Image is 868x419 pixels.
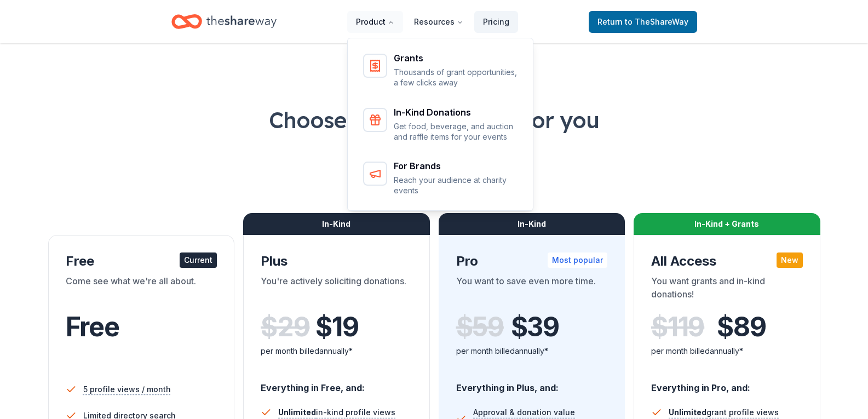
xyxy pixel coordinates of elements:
div: In-Kind [439,213,625,235]
div: In-Kind [243,213,430,235]
span: in-kind profile views [278,407,395,417]
button: Resources [405,11,472,33]
div: Everything in Pro, and: [651,372,803,395]
nav: Main [347,9,518,35]
p: Reach your audience at charity events [394,175,519,196]
div: Everything in Plus, and: [456,372,608,395]
span: Free [66,311,119,343]
div: Free [66,252,217,270]
span: grant profile views [669,407,779,417]
button: Product [347,11,403,33]
span: Unlimited [669,407,706,417]
p: Get food, beverage, and auction and raffle items for your events [394,121,519,142]
div: Plus [261,252,412,270]
span: Unlimited [278,407,316,417]
span: $ 39 [511,312,559,342]
div: Everything in Free, and: [261,372,412,395]
div: Current [180,252,217,268]
div: Grants [394,54,519,62]
span: 5 profile views / month [83,383,171,396]
div: You want grants and in-kind donations! [651,274,803,305]
div: per month billed annually* [651,345,803,358]
div: You want to save even more time. [456,274,608,305]
div: per month billed annually* [456,345,608,358]
div: New [777,252,803,268]
a: Pricing [474,11,518,33]
span: $ 89 [717,312,766,342]
a: Home [171,9,277,35]
div: In-Kind Donations [394,108,519,117]
div: Pro [456,252,608,270]
p: Thousands of grant opportunities, a few clicks away [394,67,519,88]
div: For Brands [394,162,519,170]
a: In-Kind DonationsGet food, beverage, and auction and raffle items for your events [357,101,525,149]
div: Come see what we're all about. [66,274,217,305]
a: GrantsThousands of grant opportunities, a few clicks away [357,47,525,95]
div: You're actively soliciting donations. [261,274,412,305]
a: Returnto TheShareWay [589,11,697,33]
span: to TheShareWay [625,17,688,26]
h1: Choose the perfect plan for you [44,105,824,135]
div: per month billed annually* [261,345,412,358]
span: Return [597,15,688,28]
div: All Access [651,252,803,270]
div: Most popular [548,252,607,268]
div: In-Kind + Grants [634,213,820,235]
span: $ 19 [315,312,358,342]
a: For BrandsReach your audience at charity events [357,155,525,203]
div: Product [348,38,534,211]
